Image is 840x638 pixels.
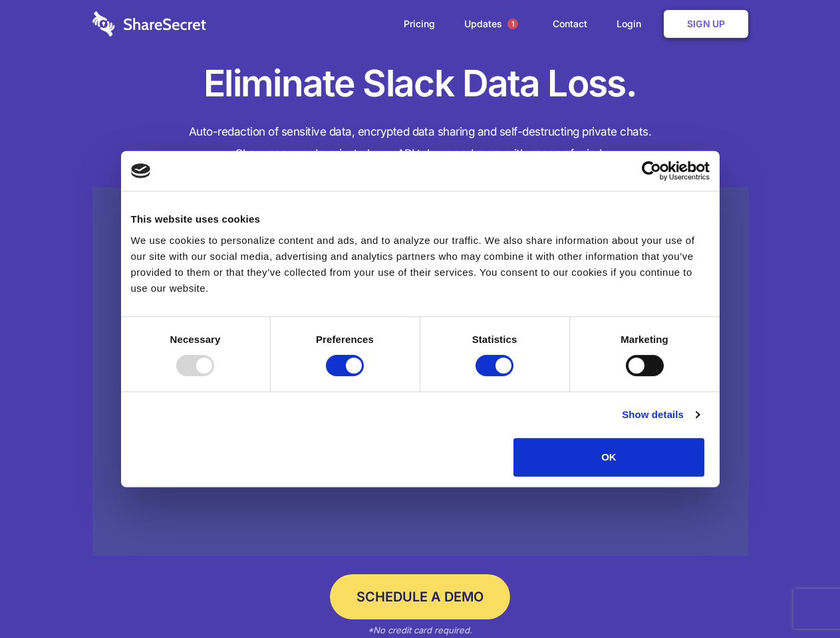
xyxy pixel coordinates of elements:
img: logo-wordmark-white-trans-d4663122ce5f474addd5e946df7df03e33cb6a1c49d2221995e7729f52c070b2.svg [92,11,206,37]
a: Pricing [390,3,448,45]
a: Wistia video thumbnail [92,187,748,556]
strong: Marketing [621,334,668,345]
strong: Preferences [316,334,374,345]
a: Schedule a Demo [330,574,510,619]
span: 1 [507,19,518,29]
div: We use cookies to personalize content and ads, and to analyze our traffic. We also share informat... [131,233,710,296]
div: This website uses cookies [131,211,710,227]
h1: Eliminate Slack Data Loss. [92,60,748,108]
img: logo [131,163,151,178]
em: *No credit card required. [368,625,472,635]
a: Usercentrics Cookiebot - opens in a new window [593,161,710,181]
h4: Auto-redaction of sensitive data, encrypted data sharing and self-destructing private chats. Shar... [92,121,748,165]
strong: Necessary [170,334,221,345]
strong: Statistics [472,334,517,345]
a: Login [603,3,661,45]
a: Show details [622,407,699,423]
button: OK [513,438,704,477]
a: Sign Up [664,10,748,38]
a: Contact [539,3,601,45]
